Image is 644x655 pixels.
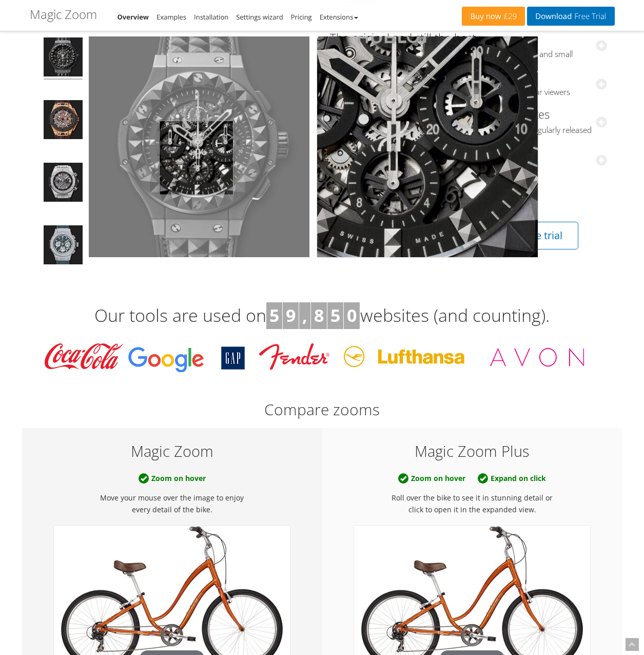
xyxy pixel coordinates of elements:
span: Always look fabulous – you'll have access to new versions, regularly released [330,125,607,136]
b: 0 [347,303,357,327]
span: £29 [501,12,517,21]
h3: Our tools are used on websites (and counting). [30,302,615,329]
a: Overview [118,12,149,22]
h3: Get Magic Zoom [DATE]! [340,196,597,209]
b: Expand on click [473,470,551,487]
img: Big Bang Unico Titanium - Magic Zoom Demo [44,163,83,205]
a: Show plenty of product imagesEffortlessly swap between many images, giving variety to your viewers [330,68,607,98]
img: Big Bang Jeans - Magic Zoom Demo [44,225,83,267]
a: Big Bang Depeche Mode [43,36,84,81]
p: Roll over the bike to see it in stunning detail or click to open it in the expanded view. [332,492,613,515]
a: Installation [194,12,228,22]
b: 9 [286,303,296,327]
span: Show every detail on any device [330,163,607,174]
h5: Magic Zoom [32,443,313,459]
a: Examples [157,12,186,22]
b: 8 [314,303,324,327]
a: Buy now£29 [462,7,525,26]
a: Big Bang Jeans [43,224,84,268]
img: Big Bang Depeche Mode - Magic Zoom Demo [44,37,83,80]
a: Fully responsive JavaScript image zoomShow every detail on any device [330,144,607,174]
a: View Pricing [359,222,448,249]
a: The original and still the bestMagic Zoom has been the professional choice of brands big and small [330,30,607,59]
h1: Magic Zoom [30,8,97,21]
a: Settings wizard [236,12,283,22]
p: Move your mouse over the image to enjoy every detail of the bike. [32,492,313,515]
a: DownloadFree Trial [527,7,614,26]
b: , [302,303,307,327]
a: Pricing [291,12,312,22]
span: Magic Zoom has been the professional choice of brands big and small [330,49,607,60]
img: Big Bang Ferrari King Gold Carbon [44,100,83,142]
b: 5 [269,303,279,327]
a: Extensions [320,12,358,22]
a: Big Bang Unico Titanium [43,162,84,206]
span: Free Trial [572,12,606,21]
img: Magic Toolbox Customers [37,339,607,375]
span: Effortlessly swap between many images, giving variety to your viewers [330,87,607,98]
h5: Magic Zoom Plus [332,443,613,459]
b: 5 [330,303,340,327]
h2: Compare zooms [30,401,615,418]
a: Download free trial [455,222,578,249]
a: Future-proof your site with regular updatesAlways look fabulous – you'll have access to new versi... [330,106,607,136]
b: Zoom on hover [393,470,471,487]
a: Big Bang Ferrari King Gold Carbon [43,99,84,143]
b: Zoom on hover [133,470,211,487]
